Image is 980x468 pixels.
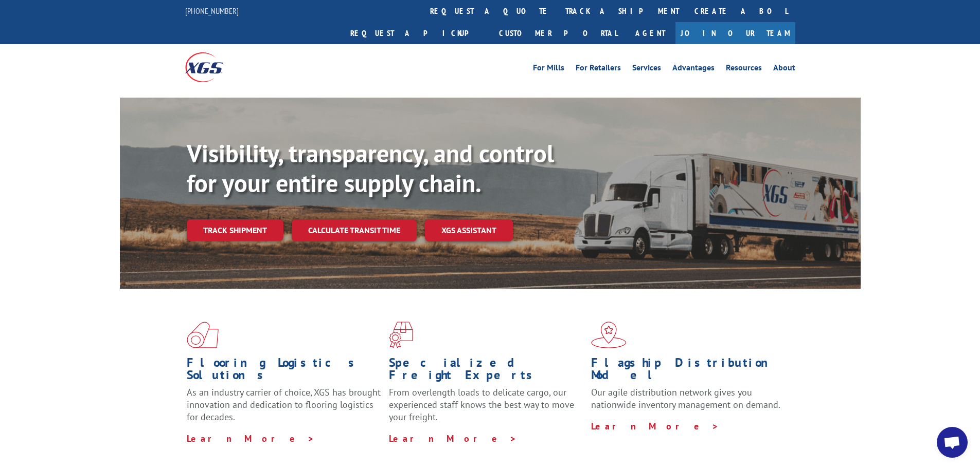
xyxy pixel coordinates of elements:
img: xgs-icon-focused-on-flooring-red [389,322,413,348]
b: Visibility, transparency, and control for your entire supply chain. [187,137,554,199]
a: Advantages [672,64,715,75]
h1: Specialized Freight Experts [389,357,583,386]
a: For Retailers [576,64,621,75]
a: Calculate transit time [292,219,417,241]
a: Agent [625,22,675,44]
h1: Flagship Distribution Model [591,357,786,386]
a: Learn More > [187,433,315,444]
img: xgs-icon-total-supply-chain-intelligence-red [187,322,219,348]
a: Services [632,64,661,75]
a: Customer Portal [491,22,625,44]
div: Open chat [937,427,968,458]
a: Join Our Team [675,22,795,44]
a: XGS ASSISTANT [425,219,513,241]
span: Our agile distribution network gives you nationwide inventory management on demand. [591,386,780,410]
a: Request a pickup [343,22,491,44]
h1: Flooring Logistics Solutions [187,357,381,386]
a: Learn More > [389,433,517,444]
a: [PHONE_NUMBER] [185,6,239,16]
p: From overlength loads to delicate cargo, our experienced staff knows the best way to move your fr... [389,386,583,432]
a: Learn More > [591,420,719,432]
a: Resources [726,64,762,75]
a: For Mills [533,64,564,75]
img: xgs-icon-flagship-distribution-model-red [591,322,627,348]
a: Track shipment [187,219,283,241]
span: As an industry carrier of choice, XGS has brought innovation and dedication to flooring logistics... [187,386,381,423]
a: About [773,64,795,75]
